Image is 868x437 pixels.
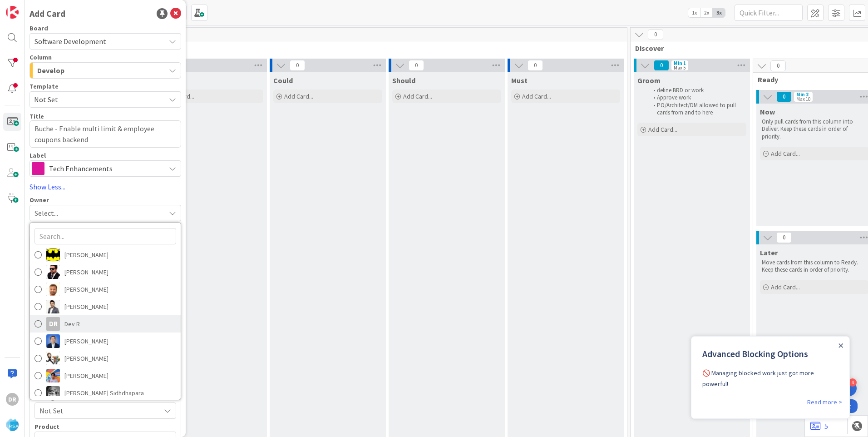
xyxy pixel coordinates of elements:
span: Develop [37,65,64,76]
span: Template [30,83,59,89]
button: Develop [30,62,181,79]
span: Must [511,76,528,85]
img: BR [46,300,60,313]
img: AC [46,248,60,262]
img: DP [46,334,60,348]
div: DR [46,317,60,331]
input: Search... [35,228,176,244]
label: Title [30,112,44,120]
span: Dev R [64,317,80,331]
span: [PERSON_NAME] [64,283,108,296]
img: AS [46,283,60,296]
span: [PERSON_NAME] [64,334,108,348]
span: 0 [654,60,669,71]
span: Later [760,248,778,257]
a: ES[PERSON_NAME] [30,350,181,367]
p: Only pull cards from this column into Deliver. Keep these cards in order of priority. [762,118,867,140]
span: Board [30,25,48,31]
span: [PERSON_NAME] [64,352,108,365]
a: AC[PERSON_NAME] [30,263,181,281]
div: Add Card [30,7,65,20]
span: Add Card... [771,283,800,291]
span: Discover [635,44,868,53]
a: Show Less... [30,181,181,192]
li: PO/Architect/DM allowed to pull cards from and to here [648,102,745,117]
span: Software Development [35,37,106,46]
span: 0 [648,29,663,40]
span: 0 [528,60,543,71]
a: AC[PERSON_NAME] [30,246,181,263]
li: define BRD or work [648,87,745,94]
input: Quick Filter... [735,5,803,21]
a: KS[PERSON_NAME] Sidhdhapara [30,384,181,402]
span: 3x [713,8,725,17]
span: Add Card... [771,149,800,158]
span: Add Card... [284,92,313,100]
span: Label [30,152,46,159]
div: Max 10 [796,97,810,101]
span: Should [392,76,415,85]
span: Now [760,107,775,116]
div: POS [35,394,176,401]
iframe: UserGuiding Product Updates Slide Out [691,336,850,419]
a: AS[PERSON_NAME] [30,281,181,298]
span: [PERSON_NAME] [64,248,108,262]
span: 1x [688,8,700,17]
textarea: Buche - Enable multi limit & employee coupons backend [30,120,181,148]
span: Add Card... [403,92,432,100]
span: Column [30,54,52,60]
span: Could [273,76,293,85]
p: Move cards from this column to Ready. Keep these cards in order of priority. [762,259,867,274]
div: DR [6,393,19,406]
span: [PERSON_NAME] [64,265,108,279]
li: Approve work [648,94,745,101]
span: Groom [637,76,661,85]
img: avatar [6,418,19,431]
span: [PERSON_NAME] Sidhdhapara [64,386,144,400]
img: ES [46,352,60,365]
span: 0 [776,91,792,102]
a: BR[PERSON_NAME] [30,298,181,315]
span: Select... [35,208,58,218]
div: Product [35,423,176,430]
a: DRDev R [30,315,181,333]
span: 2x [700,8,713,17]
div: 4 [848,378,857,387]
span: Not Set [34,94,158,105]
div: Min 2 [796,92,809,97]
span: Support [19,1,41,12]
span: [PERSON_NAME] [64,369,108,382]
span: 0 [770,60,786,71]
span: Owner [30,197,49,203]
span: Not Set [39,405,160,416]
a: 5 [810,421,828,432]
span: Add Card... [648,125,677,134]
span: Add Card... [522,92,551,100]
a: JK[PERSON_NAME] [30,367,181,384]
img: AC [46,265,60,279]
span: Tech Enhancements [49,162,161,175]
span: 0 [776,232,792,243]
img: JK [46,369,60,382]
span: 0 [290,60,305,71]
span: Product Backlog [33,44,616,53]
span: [PERSON_NAME] [64,300,108,313]
div: Min 1 [674,61,686,65]
span: Ready [758,75,864,84]
div: Max 5 [674,65,686,70]
img: KS [46,386,60,400]
span: 0 [409,60,424,71]
a: DP[PERSON_NAME] [30,333,181,350]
